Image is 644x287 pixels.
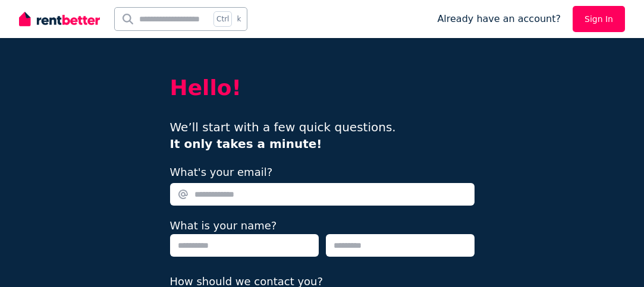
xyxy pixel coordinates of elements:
[573,6,625,32] a: Sign In
[237,14,241,24] span: k
[170,76,475,100] h2: Hello!
[437,12,561,26] span: Already have an account?
[213,11,232,27] span: Ctrl
[170,120,396,151] span: We’ll start with a few quick questions.
[19,10,100,28] img: RentBetter
[170,219,277,232] label: What is your name?
[170,164,273,181] label: What's your email?
[170,137,322,151] b: It only takes a minute!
